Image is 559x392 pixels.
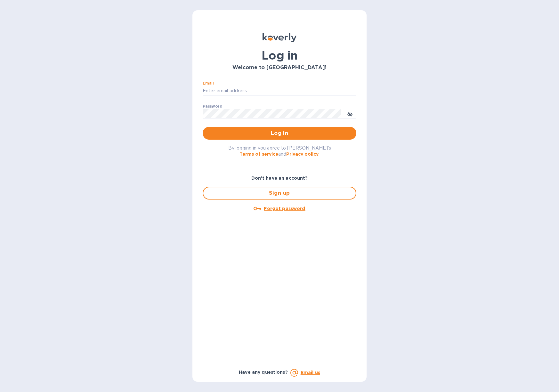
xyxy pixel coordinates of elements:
[203,104,222,108] label: Password
[203,127,356,140] button: Log in
[228,145,331,157] span: By logging in you agree to [PERSON_NAME]'s and .
[239,151,278,157] a: Terms of service
[208,189,351,197] span: Sign up
[264,206,305,211] u: Forgot password
[251,176,308,181] b: Don't have an account?
[203,65,356,71] h3: Welcome to [GEOGRAPHIC_DATA]!
[263,33,296,42] img: Koverly
[208,129,351,137] span: Log in
[203,49,356,62] h1: Log in
[344,107,356,120] button: toggle password visibility
[203,187,356,200] button: Sign up
[203,81,214,85] label: Email
[301,370,320,375] a: Email us
[286,151,319,157] a: Privacy policy
[203,86,356,96] input: Enter email address
[239,370,288,375] b: Have any questions?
